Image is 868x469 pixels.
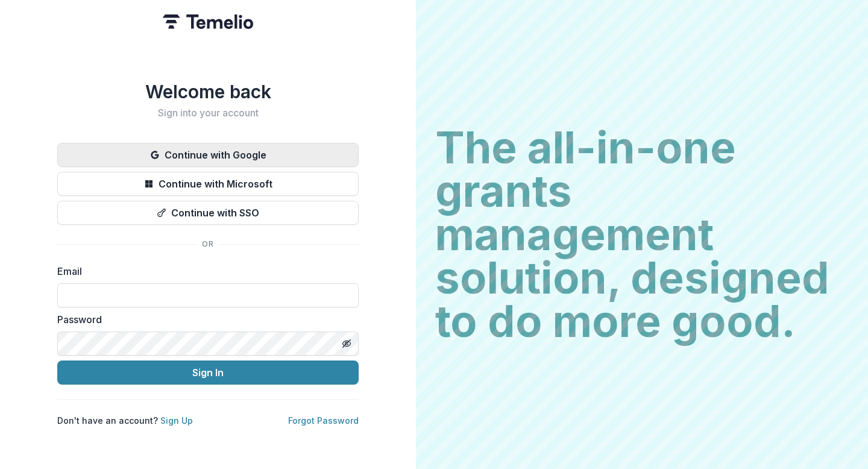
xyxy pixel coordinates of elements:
button: Toggle password visibility [337,334,356,353]
img: Temelio [163,14,253,29]
button: Continue with Microsoft [57,172,359,196]
a: Forgot Password [288,415,359,426]
p: Don't have an account? [57,414,193,427]
h2: Sign into your account [57,107,359,119]
label: Password [57,312,351,327]
button: Continue with Google [57,143,359,167]
button: Continue with SSO [57,201,359,225]
h1: Welcome back [57,81,359,102]
label: Email [57,264,351,279]
a: Sign Up [160,415,193,426]
button: Sign In [57,360,359,385]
